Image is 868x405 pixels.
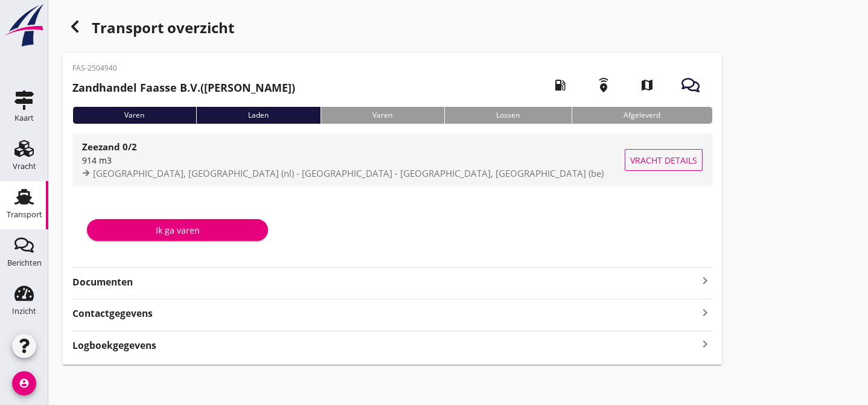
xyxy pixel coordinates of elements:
[87,219,268,241] button: Ik ga varen
[63,14,722,53] h1: Transport overzicht
[72,307,153,320] strong: Contactgegevens
[630,68,664,102] i: map
[13,162,36,170] div: Vracht
[72,275,698,289] strong: Documenten
[12,371,36,395] i: account_circle
[2,3,46,48] img: logo-small.a267ee39.svg
[82,154,625,167] div: 914 m3
[93,167,604,179] span: [GEOGRAPHIC_DATA], [GEOGRAPHIC_DATA] (nl) - [GEOGRAPHIC_DATA] - [GEOGRAPHIC_DATA], [GEOGRAPHIC_DA...
[698,273,712,288] i: keyboard_arrow_right
[72,63,295,74] p: FAS-2504940
[72,339,156,352] strong: Logboekgegevens
[321,107,444,124] div: Varen
[72,80,295,96] h2: ([PERSON_NAME])
[72,80,200,95] strong: Zandhandel Faasse B.V.
[7,211,42,218] div: Transport
[82,141,137,153] strong: Zeezand 0/2
[7,259,42,267] div: Berichten
[698,336,712,352] i: keyboard_arrow_right
[72,107,196,124] div: Varen
[587,68,621,102] i: emergency_share
[196,107,321,124] div: Laden
[72,133,712,187] a: Zeezand 0/2914 m3[GEOGRAPHIC_DATA], [GEOGRAPHIC_DATA] (nl) - [GEOGRAPHIC_DATA] - [GEOGRAPHIC_DATA...
[543,68,577,102] i: local_gas_station
[625,149,703,171] button: Vracht details
[698,304,712,320] i: keyboard_arrow_right
[572,107,712,124] div: Afgeleverd
[97,224,258,237] div: Ik ga varen
[444,107,572,124] div: Lossen
[630,154,697,167] span: Vracht details
[12,307,36,315] div: Inzicht
[14,114,34,122] div: Kaart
